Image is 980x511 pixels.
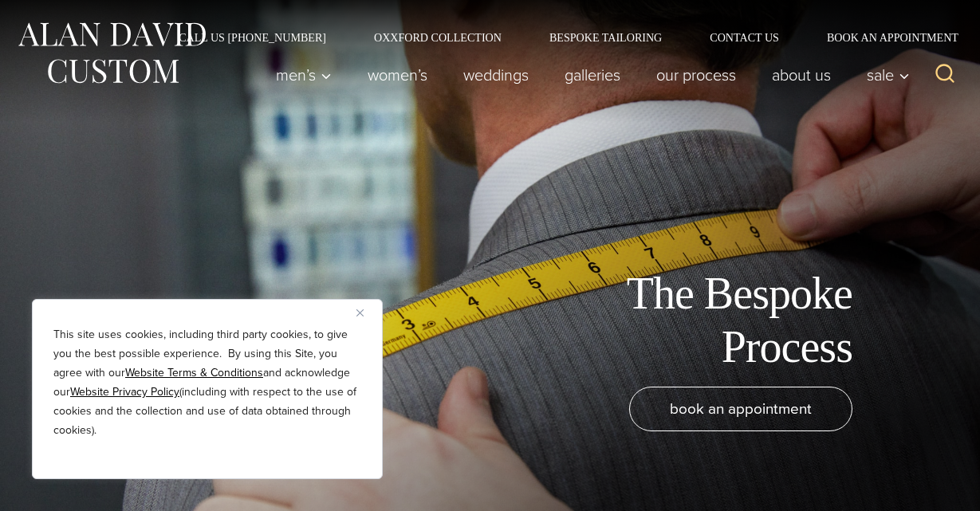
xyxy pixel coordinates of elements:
[125,364,263,381] a: Website Terms & Conditions
[350,32,525,43] a: Oxxford Collection
[155,32,964,43] nav: Secondary Navigation
[867,67,910,83] span: Sale
[446,59,547,91] a: weddings
[547,59,639,91] a: Galleries
[258,59,919,91] nav: Primary Navigation
[16,18,207,88] img: Alan David Custom
[356,303,376,322] button: Close
[639,59,754,91] a: Our Process
[53,325,361,440] p: This site uses cookies, including third party cookies, to give you the best possible experience. ...
[350,59,446,91] a: Women’s
[494,267,852,374] h1: The Bespoke Process
[356,309,364,316] img: Close
[686,32,803,43] a: Contact Us
[70,383,179,400] a: Website Privacy Policy
[525,32,686,43] a: Bespoke Tailoring
[754,59,849,91] a: About Us
[670,397,812,420] span: book an appointment
[803,32,964,43] a: Book an Appointment
[629,387,852,431] a: book an appointment
[276,67,332,83] span: Men’s
[155,32,350,43] a: Call Us [PHONE_NUMBER]
[926,56,964,94] button: View Search Form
